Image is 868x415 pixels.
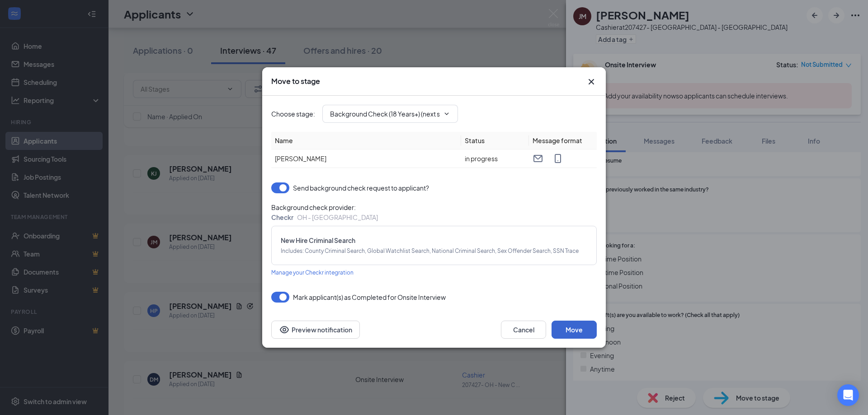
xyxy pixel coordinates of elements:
svg: Cross [586,76,597,87]
span: Manage your Checkr integration [271,269,354,276]
svg: Eye [279,324,290,335]
span: Mark applicant(s) as Completed for Onsite Interview [293,292,446,303]
h3: Move to stage [271,76,320,86]
svg: MobileSms [552,153,563,164]
button: Preview notificationEye [271,321,360,339]
div: Open Intercom Messenger [837,384,859,406]
a: Manage your Checkr integration [271,267,354,277]
th: Message format [529,132,597,149]
span: Checkr [271,213,293,221]
svg: Email [533,153,543,164]
span: Includes : County Criminal Search, Global Watchlist Search, National Criminal Search, Sex Offende... [281,247,587,256]
th: Name [271,132,461,149]
span: Background check provider : [271,202,597,212]
span: New Hire Criminal Search [281,235,587,245]
td: in progress [461,149,529,168]
span: Choose stage : [271,109,315,119]
button: Close [586,76,597,87]
th: Status [461,132,529,149]
span: OH - [GEOGRAPHIC_DATA] [297,213,378,221]
span: [PERSON_NAME] [275,154,326,163]
span: Send background check request to applicant? [293,182,429,193]
svg: ChevronDown [443,110,450,117]
button: Cancel [501,321,546,339]
button: Move [552,321,597,339]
